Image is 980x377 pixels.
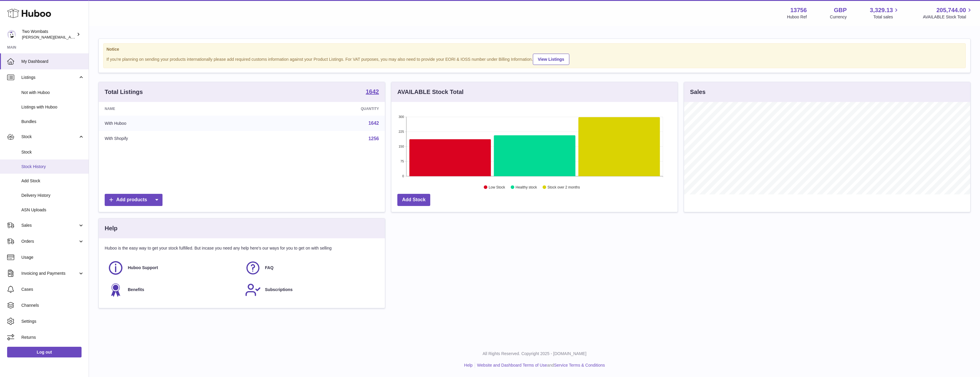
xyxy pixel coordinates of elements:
[21,149,84,155] span: Stock
[106,53,963,65] div: If you're planning on sending your products internationally please add required customs informati...
[265,265,274,271] span: FAQ
[21,134,78,140] span: Stock
[399,130,404,133] text: 225
[99,131,253,146] td: With Shopify
[21,223,78,228] span: Sales
[21,193,84,198] span: Delivery History
[22,35,119,39] span: [PERSON_NAME][EMAIL_ADDRESS][DOMAIN_NAME]
[94,351,975,357] p: All Rights Reserved. Copyright 2025 - [DOMAIN_NAME]
[402,174,404,178] text: 0
[475,362,605,368] li: and
[21,90,84,95] span: Not with Huboo
[21,59,84,64] span: My Dashboard
[21,75,78,80] span: Listings
[99,116,253,131] td: With Huboo
[936,6,966,14] span: 205,744.00
[99,102,253,116] th: Name
[21,255,84,260] span: Usage
[108,282,239,298] a: Benefits
[21,271,78,276] span: Invoicing and Payments
[21,287,84,292] span: Cases
[21,303,84,308] span: Channels
[245,282,376,298] a: Subscriptions
[834,6,847,14] strong: GBP
[554,363,605,368] a: Service Terms & Conditions
[21,178,84,184] span: Add Stock
[870,6,893,14] span: 3,329.13
[873,14,900,20] span: Total sales
[105,88,143,96] h3: Total Listings
[265,287,293,293] span: Subscriptions
[368,136,379,141] a: 1256
[128,265,158,271] span: Huboo Support
[253,102,385,116] th: Quantity
[7,347,82,357] a: Log out
[399,115,404,119] text: 300
[21,239,78,244] span: Orders
[22,29,75,40] div: Two Wombats
[21,335,84,340] span: Returns
[366,89,379,95] strong: 1642
[516,185,537,189] text: Healthy stock
[7,30,16,39] img: alan@twowombats.com
[245,260,376,276] a: FAQ
[21,207,84,213] span: ASN Uploads
[128,287,144,293] span: Benefits
[690,88,705,96] h3: Sales
[21,164,84,170] span: Stock History
[21,104,84,110] span: Listings with Huboo
[106,47,963,52] strong: Notice
[790,6,807,14] strong: 13756
[923,14,973,20] span: AVAILABLE Stock Total
[923,6,973,20] a: 205,744.00 AVAILABLE Stock Total
[397,194,430,206] a: Add Stock
[108,260,239,276] a: Huboo Support
[397,88,463,96] h3: AVAILABLE Stock Total
[21,319,84,324] span: Settings
[105,245,379,251] p: Huboo is the easy way to get your stock fulfilled. But incase you need any help here's our ways f...
[489,185,505,189] text: Low Stock
[477,363,547,368] a: Website and Dashboard Terms of Use
[787,14,807,20] div: Huboo Ref
[547,185,580,189] text: Stock over 2 months
[366,89,379,96] a: 1642
[399,145,404,148] text: 150
[105,224,117,232] h3: Help
[105,194,162,206] a: Add products
[464,363,473,368] a: Help
[21,119,84,124] span: Bundles
[830,14,847,20] div: Currency
[870,6,900,20] a: 3,329.13 Total sales
[533,54,569,65] a: View Listings
[400,159,404,163] text: 75
[368,121,379,126] a: 1642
